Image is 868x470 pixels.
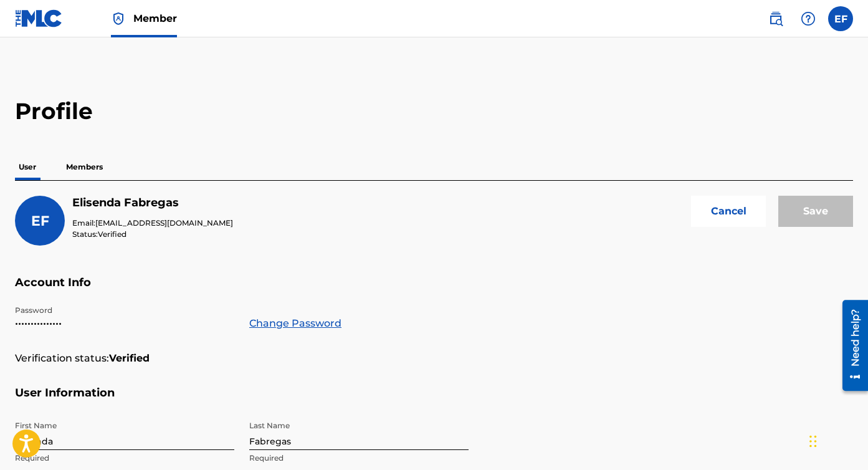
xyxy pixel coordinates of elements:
img: Top Rightsholder [111,11,126,26]
p: Verification status: [15,351,109,366]
span: EF [31,213,49,229]
span: Verified [98,229,126,239]
a: Public Search [763,6,788,31]
img: search [768,11,783,26]
p: Members [62,154,107,180]
p: Email: [72,218,233,229]
h2: Profile [15,97,853,125]
p: Required [249,453,469,464]
div: Drag [809,423,817,460]
iframe: Chat Widget [806,410,868,470]
p: ••••••••••••••• [15,316,234,331]
h5: User Information [15,386,853,415]
div: Help [796,6,821,31]
h5: Elisenda Fabregas [72,196,233,210]
p: Password [15,305,234,316]
button: Cancel [691,196,766,227]
a: Change Password [249,316,341,331]
p: Required [15,453,234,464]
span: [EMAIL_ADDRESS][DOMAIN_NAME] [95,218,233,228]
img: MLC Logo [15,9,63,27]
strong: Verified [109,351,150,366]
span: Member [133,11,177,26]
h5: Account Info [15,276,853,305]
p: User [15,154,40,180]
div: User Menu [828,6,853,31]
img: help [801,11,816,26]
p: Status: [72,229,233,240]
iframe: Resource Center [833,295,868,396]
